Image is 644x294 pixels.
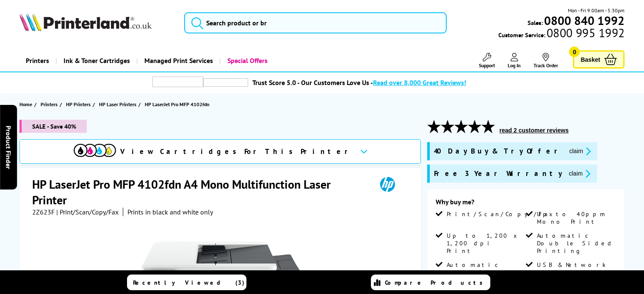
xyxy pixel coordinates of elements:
[74,144,116,157] img: cmyk-icon.svg
[4,125,13,169] span: Product Finder
[434,146,563,156] span: 40 Day Buy & Try Offer
[568,6,625,14] span: Mon - Fri 9:00am - 5:30pm
[41,100,60,109] a: Printers
[569,47,580,57] span: 0
[368,176,407,192] img: HP
[219,50,274,71] a: Special Offers
[537,232,614,255] span: Automatic Double Sided Printing
[528,19,543,27] span: Sales:
[99,100,136,109] span: HP Laser Printers
[436,198,616,210] div: Why buy me?
[533,53,558,69] a: Track Order
[55,50,136,71] a: Ink & Toner Cartridges
[133,279,245,286] span: Recently Viewed (3)
[498,29,625,39] span: Customer Service:
[508,53,521,69] a: Log In
[19,13,174,33] a: Printerland Logo
[447,210,556,218] span: Print/Scan/Copy/Fax
[545,29,625,37] span: 0800 995 1992
[567,169,593,179] button: promo-description
[537,261,606,269] span: USB & Network
[252,78,466,87] a: Trust Score 5.0 - Our Customers Love Us -Read over 8,000 Great Reviews!
[497,126,571,134] button: read 2 customer reviews
[573,50,625,69] a: Basket 0
[544,13,625,28] b: 0800 840 1992
[447,232,524,255] span: Up to 1,200 x 1,200 dpi Print
[567,146,594,156] button: promo-description
[19,120,87,133] span: SALE - Save 40%
[127,208,213,216] i: Prints in black and white only
[19,100,34,109] a: Home
[373,78,466,87] span: Read over 8,000 Great Reviews!
[479,53,495,69] a: Support
[385,279,487,286] span: Compare Products
[371,275,490,290] a: Compare Products
[32,208,55,216] span: 2Z623F
[145,100,210,109] span: HP LaserJet Pro MFP 4102fdn
[152,77,203,87] img: trustpilot rating
[19,13,152,31] img: Printerland Logo
[41,100,58,109] span: Printers
[537,210,614,225] span: Up to 40ppm Mono Print
[19,100,32,109] span: Home
[580,54,600,65] span: Basket
[543,16,625,25] a: 0800 840 1992
[136,50,219,71] a: Managed Print Services
[203,78,248,87] img: trustpilot rating
[66,100,93,109] a: HP Printers
[99,100,138,109] a: HP Laser Printers
[479,62,495,69] span: Support
[508,62,521,69] span: Log In
[434,169,562,179] span: Free 3 Year Warranty
[19,50,55,71] a: Printers
[56,208,119,216] span: | Print/Scan/Copy/Fax
[32,176,368,208] h1: HP LaserJet Pro MFP 4102fdn A4 Mono Multifunction Laser Printer
[120,147,353,156] span: View Cartridges For This Printer
[184,12,447,33] input: Search product or br
[447,261,524,284] span: Automatic Double Sided Scanning
[66,100,91,109] span: HP Printers
[127,275,246,290] a: Recently Viewed (3)
[64,50,130,71] span: Ink & Toner Cartridges
[145,100,212,109] a: HP LaserJet Pro MFP 4102fdn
